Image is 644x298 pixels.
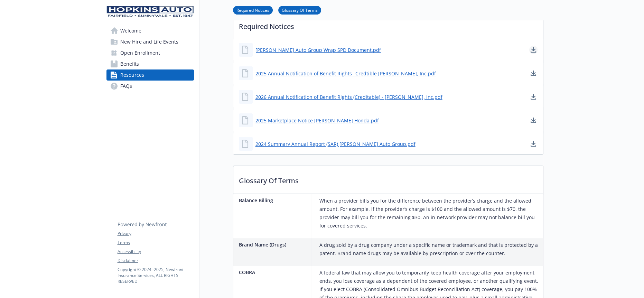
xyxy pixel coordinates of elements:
a: Required Notices [233,7,273,13]
a: download document [529,46,538,54]
span: Resources [120,69,144,81]
span: Welcome [120,25,141,36]
span: Open Enrollment [120,47,160,58]
a: Open Enrollment [106,47,194,58]
p: Balance Billing [239,197,308,204]
a: Welcome [106,25,194,36]
a: Resources [106,69,194,81]
a: FAQs [106,81,194,92]
a: 2024 Summary Annual Report (SAR) [PERSON_NAME] Auto Group.pdf [255,140,416,148]
p: Copyright © 2024 - 2025 , Newfront Insurance Services, ALL RIGHTS RESERVED [118,267,194,284]
a: New Hire and Life Events [106,36,194,47]
a: download document [529,69,538,77]
p: Brand Name (Drugs) [239,241,308,248]
a: 2025 Marketplace Notice [PERSON_NAME] Honda.pdf [255,117,379,124]
a: Benefits [106,58,194,69]
a: Privacy [118,231,194,237]
a: download document [529,140,538,148]
a: download document [529,116,538,124]
a: Accessibility [118,249,194,255]
p: When a provider bills you for the difference between the provider’s charge and the allowed amount... [319,197,540,230]
a: download document [529,93,538,101]
p: Required Notices [233,12,543,37]
a: [PERSON_NAME] Auto Group Wrap SPD Document.pdf [255,46,381,54]
p: A drug sold by a drug company under a specific name or trademark and that is protected by a paten... [319,241,540,258]
a: 2025 Annual Notification of Benefit Rights_ Credtible [PERSON_NAME], Inc.pdf [255,70,436,77]
a: Disclaimer [118,258,194,264]
a: Glossary Of Terms [278,7,321,13]
span: New Hire and Life Events [120,36,178,47]
p: COBRA [239,269,308,276]
a: 2026 Annual Notification of Benefit Rights (Creditable) - [PERSON_NAME], Inc.pdf [255,93,442,101]
p: Glossary Of Terms [233,166,543,192]
span: Benefits [120,58,139,69]
a: Terms [118,240,194,246]
span: FAQs [120,81,132,92]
